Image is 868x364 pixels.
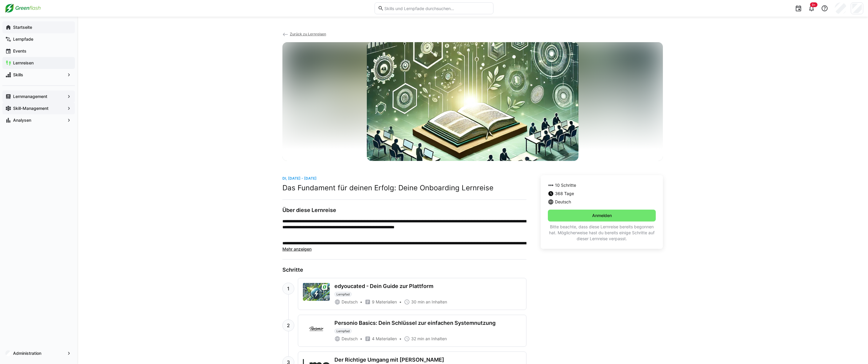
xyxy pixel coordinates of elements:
a: Zurück zu Lernreisen [282,32,326,36]
span: 9 Materialien [372,299,397,305]
span: 9+ [812,3,816,7]
span: Deutsch [555,199,571,205]
div: edyoucated - Dein Guide zur Plattform [334,283,433,289]
h3: Schritte [282,267,526,273]
p: Bitte beachte, dass diese Lernreise bereits begonnen hat. Möglicherweise hast du bereits einige S... [548,224,656,242]
span: 4 Materialien [372,336,397,342]
div: 1 [282,283,294,295]
span: 368 Tage [555,191,574,197]
div: 2 [282,319,294,331]
span: Deutsch [342,299,358,305]
input: Skills und Lernpfade durchsuchen… [384,6,490,11]
span: Mehr anzeigen [282,246,312,251]
span: Lernpfad [336,329,350,333]
span: Di, [DATE] - [DATE] [282,176,317,181]
img: Personio Basics: Dein Schlüssel zur einfachen Systemnutzung [303,320,330,338]
span: Lernpfad [336,292,350,296]
span: 30 min an Inhalten [411,299,447,305]
button: Anmelden [548,210,656,221]
span: 10 Schritte [555,182,576,188]
span: Deutsch [342,336,358,342]
span: Anmelden [591,213,613,219]
div: Der Richtige Umgang mit [PERSON_NAME] [334,357,444,363]
span: 32 min an Inhalten [411,336,447,342]
span: Zurück zu Lernreisen [290,32,326,36]
div: Personio Basics: Dein Schlüssel zur einfachen Systemnutzung [334,320,496,326]
img: edyoucated - Dein Guide zur Plattform [303,283,330,301]
h2: Das Fundament für deinen Erfolg: Deine Onboarding Lernreise [282,183,526,192]
h3: Über diese Lernreise [282,207,526,213]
